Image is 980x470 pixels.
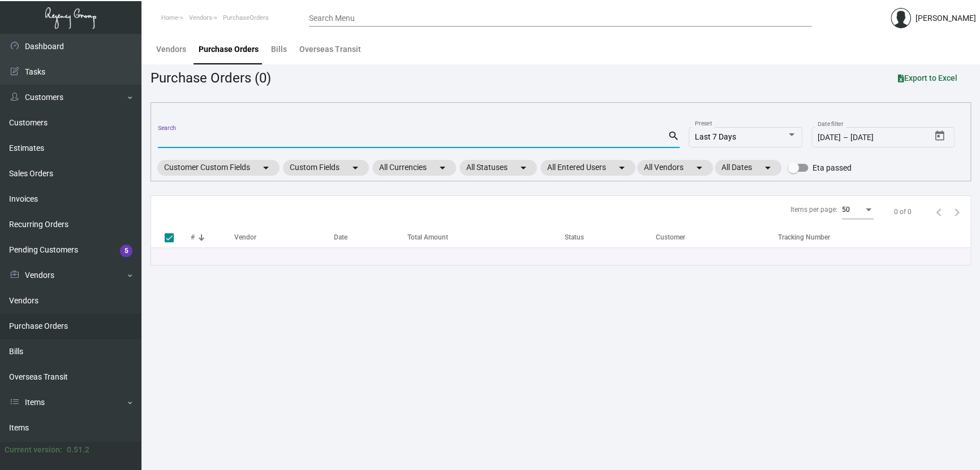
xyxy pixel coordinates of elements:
button: Next page [948,203,966,221]
div: Status [565,232,656,242]
div: Overseas Transit [299,43,361,55]
div: # [191,232,195,242]
div: Vendor [234,232,256,242]
div: # [191,232,234,242]
mat-icon: arrow_drop_down [761,161,775,175]
mat-icon: arrow_drop_down [615,161,629,175]
mat-chip: All Dates [715,160,781,176]
mat-icon: arrow_drop_down [436,161,449,175]
div: Customer [656,232,778,242]
div: 0.51.2 [67,444,89,456]
span: Eta passed [813,161,852,175]
div: Purchase Orders [199,43,259,55]
div: Total Amount [407,232,448,242]
mat-icon: arrow_drop_down [517,161,530,175]
div: Date [334,232,347,242]
div: Status [565,232,584,242]
div: Current version: [5,444,62,456]
span: Vendors [189,14,212,21]
mat-icon: arrow_drop_down [259,161,273,175]
mat-icon: search [668,129,680,143]
mat-icon: arrow_drop_down [693,161,706,175]
img: admin@bootstrapmaster.com [891,8,911,28]
span: 50 [842,206,850,214]
mat-chip: All Vendors [637,160,713,176]
mat-chip: Customer Custom Fields [157,160,280,176]
span: Home [161,14,178,21]
div: Tracking Number [778,232,970,242]
div: Vendors [156,43,186,55]
span: – [843,133,848,142]
input: Start date [818,133,841,142]
button: Export to Excel [889,68,966,88]
div: [PERSON_NAME] [915,12,976,24]
div: Items per page: [790,204,837,215]
mat-chip: All Currencies [372,160,456,176]
span: PurchaseOrders [223,14,269,21]
span: Export to Excel [898,73,957,82]
mat-chip: All Statuses [459,160,537,176]
div: Tracking Number [778,232,830,242]
mat-chip: All Entered Users [540,160,635,176]
div: 0 of 0 [894,207,912,217]
mat-select: Items per page: [842,206,874,214]
div: Total Amount [407,232,565,242]
div: Customer [656,232,685,242]
button: Open calendar [931,127,949,145]
button: Previous page [930,203,948,221]
div: Purchase Orders (0) [151,68,271,88]
mat-chip: Custom Fields [283,160,369,176]
div: Date [334,232,407,242]
input: End date [850,133,905,142]
div: Vendor [234,232,334,242]
div: Bills [271,43,287,55]
mat-icon: arrow_drop_down [349,161,362,175]
span: Last 7 Days [695,132,736,141]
